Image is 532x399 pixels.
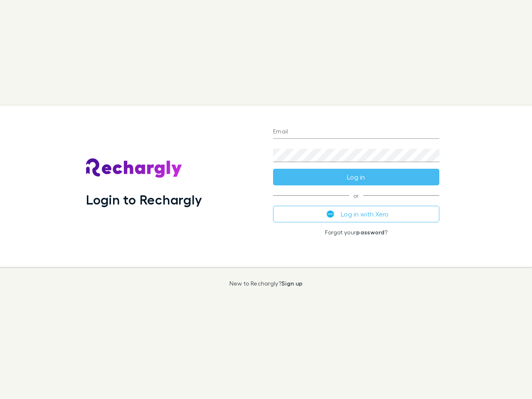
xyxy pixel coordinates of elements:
img: Xero's logo [327,210,334,218]
img: Rechargly's Logo [86,158,182,178]
button: Log in with Xero [273,206,439,222]
p: Forgot your ? [273,229,439,236]
a: password [356,229,384,236]
h1: Login to Rechargly [86,192,202,207]
span: or [273,195,439,196]
button: Log in [273,169,439,185]
a: Sign up [281,280,303,287]
p: New to Rechargly? [229,280,303,287]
